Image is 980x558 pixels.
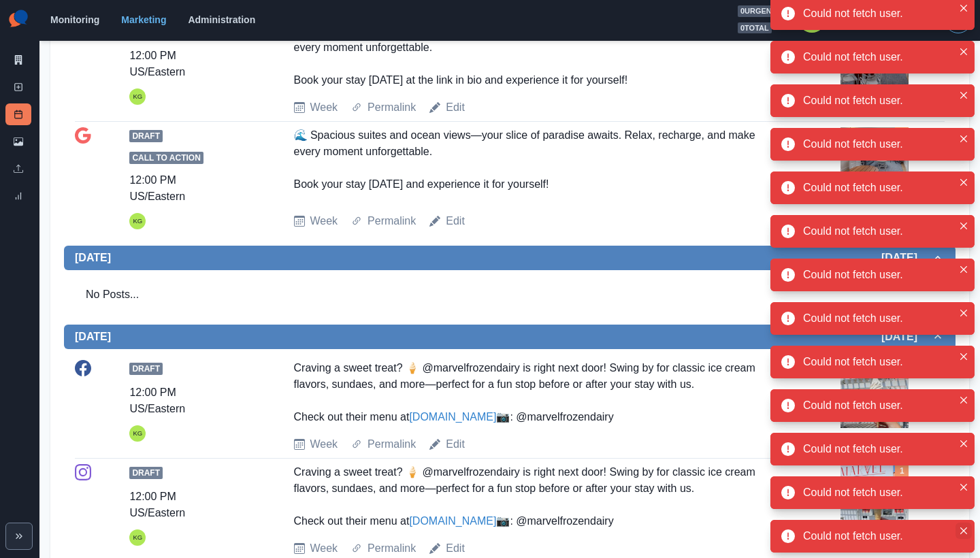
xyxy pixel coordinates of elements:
span: Call to Action [129,152,203,164]
span: Draft [129,363,163,375]
div: 12:00 PM US/Eastern [129,384,233,417]
a: [DOMAIN_NAME] [409,411,496,423]
div: Could not fetch user. [803,485,953,501]
button: Close [955,348,972,365]
button: Close [955,131,972,147]
a: Edit [446,540,465,557]
a: Marketing Summary [5,49,31,71]
div: Katrina Gallardo [133,88,142,105]
div: 12:00 PM US/Eastern [129,172,233,205]
div: 12:00 PM US/Eastern [129,489,233,521]
button: Close [955,305,972,321]
a: Monitoring [50,14,99,25]
div: Could not fetch user. [803,397,953,414]
button: Close [955,174,972,191]
div: Could not fetch user. [803,223,953,240]
div: Total Media Attached [895,127,909,141]
button: [DATE][DATE] [64,325,955,349]
a: Edit [446,436,465,453]
span: 0 urgent [738,5,779,17]
a: Week [310,99,338,116]
a: Edit [446,99,465,116]
div: 🌊 Spacious suites and ocean views—your slice of paradise awaits. Relax, recharge, and make every ... [294,127,781,202]
a: Media Library [5,131,31,152]
button: Close [955,523,972,539]
div: 12:00 PM US/Eastern [129,48,233,80]
div: No Posts... [75,276,945,314]
h2: [DATE] [75,251,111,264]
button: Close [955,218,972,234]
button: Close [955,261,972,278]
a: New Post [5,76,31,98]
div: Could not fetch user. [803,5,953,22]
a: Week [310,213,338,229]
a: Edit [446,213,465,229]
div: Could not fetch user. [803,528,953,544]
a: Uploads [5,158,31,180]
span: Draft [129,467,163,479]
div: Could not fetch user. [803,441,953,457]
div: 🌊 Spacious suites and ocean views—your slice of paradise awaits. Relax, recharge, and make every ... [294,23,781,88]
button: Close [955,479,972,495]
button: Close [955,392,972,408]
a: Post Schedule [5,103,31,125]
a: Week [310,540,338,557]
div: Craving a sweet treat? 🍦 @marvelfrozendairy is right next door! Swing by for classic ice cream fl... [294,360,781,425]
h2: [DATE] [881,251,931,264]
div: Could not fetch user. [803,93,953,109]
button: Expand [5,523,33,550]
a: Review Summary [5,185,31,207]
a: Permalink [367,436,416,453]
button: Close [955,87,972,103]
div: Could not fetch user. [803,267,953,283]
div: [DATE][DATE] [64,270,955,325]
div: Could not fetch user. [803,310,953,327]
a: Permalink [367,540,416,557]
div: Could not fetch user. [803,180,953,196]
h2: [DATE] [881,330,931,343]
h2: [DATE] [75,330,111,343]
div: Katrina Gallardo [133,529,142,546]
a: Administration [188,14,255,25]
button: Close [955,436,972,452]
div: Could not fetch user. [803,49,953,65]
a: Permalink [367,213,416,229]
button: Close [955,44,972,60]
button: [DATE][DATE] [64,246,955,270]
div: Katrina Gallardo [133,213,142,229]
a: Marketing [121,14,166,25]
a: [DOMAIN_NAME] [409,515,496,527]
div: Could not fetch user. [803,354,953,370]
img: s6guf58usrg0lvmdvdqz [840,127,909,195]
a: Permalink [367,99,416,116]
span: 0 total [738,22,772,34]
div: Katrina Gallardo [133,425,142,442]
a: Week [310,436,338,453]
span: Draft [129,130,163,142]
div: Could not fetch user. [803,136,953,152]
div: Craving a sweet treat? 🍦 @marvelfrozendairy is right next door! Swing by for classic ice cream fl... [294,464,781,529]
div: Total Media Attached [895,464,909,478]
